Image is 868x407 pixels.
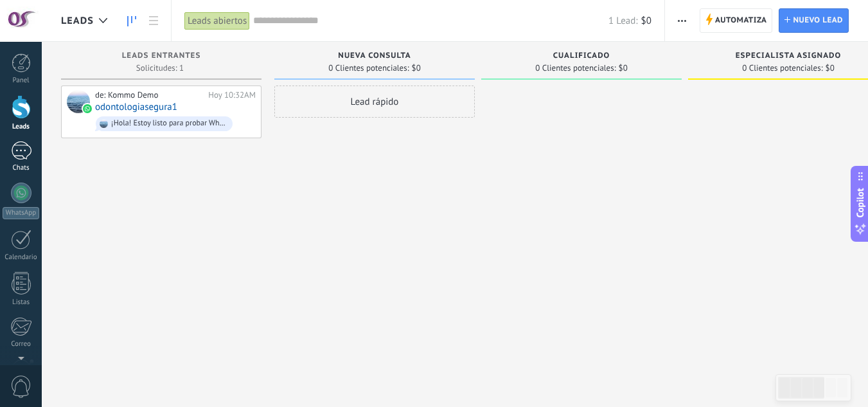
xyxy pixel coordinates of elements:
div: Correo [3,340,40,348]
span: 1 Lead: [608,15,637,27]
span: Leads Entrantes [122,51,201,60]
span: Solicitudes: 1 [136,64,184,72]
img: waba.svg [83,104,92,113]
span: 0 Clientes potenciales: [742,64,822,72]
span: $0 [619,64,628,72]
div: Leads [3,123,40,131]
a: Leads [121,8,143,33]
div: Nueva consulta [281,51,468,62]
div: WhatsApp [3,207,39,219]
button: Más [673,8,691,33]
span: Nueva consulta [338,51,411,60]
span: $0 [826,64,835,72]
div: Hoy 10:32AM [208,90,256,100]
span: 0 Clientes potenciales: [535,64,616,72]
span: Leads [61,15,94,27]
span: Nuevo lead [793,9,843,32]
div: de: Kommo Demo [95,90,204,100]
div: odontologiasegura1 [67,90,90,113]
div: Leads Entrantes [67,51,255,62]
div: Leads abiertos [184,12,250,30]
div: ¡Hola! Estoy listo para probar WhatsApp en Kommo. Mi código de verificación es FCYW3E [111,119,227,128]
span: Especialista asignado [736,51,841,60]
div: Lead rápido [274,86,475,118]
div: Listas [3,298,40,307]
span: Cualificado [553,51,610,60]
div: Panel [3,77,40,85]
a: Lista [143,8,164,33]
span: $0 [641,15,651,27]
span: Automatiza [715,9,767,32]
a: Nuevo lead [779,8,849,33]
span: $0 [412,64,421,72]
span: 0 Clientes potenciales: [328,64,409,72]
div: Chats [3,164,40,172]
div: Cualificado [488,51,675,62]
a: odontologiasegura1 [95,102,177,113]
div: Calendario [3,253,40,262]
a: Automatiza [700,8,773,33]
span: Copilot [854,188,867,217]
